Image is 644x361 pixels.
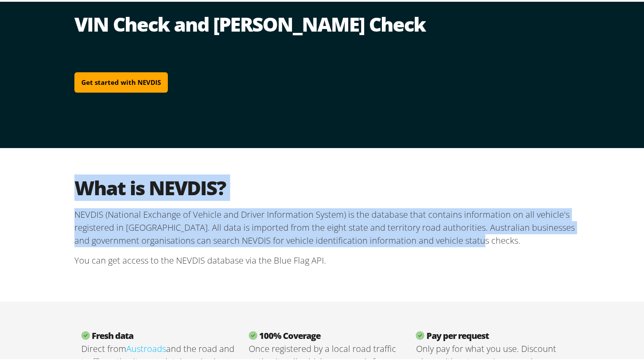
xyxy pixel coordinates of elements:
[74,71,168,91] a: Get started with NEVDIS
[74,10,576,34] h2: VIN Check and [PERSON_NAME] Check
[81,328,235,341] h3: Fresh data
[126,341,166,353] a: Austroads
[416,328,569,341] h3: Pay per request
[249,328,402,341] h3: 100% Coverage
[74,206,576,245] p: NEVDIS (National Exchange of Vehicle and Driver Information System) is the database that contains...
[74,245,576,272] p: You can get access to the NEVDIS database via the Blue Flag API.
[74,174,576,198] h2: What is NEVDIS?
